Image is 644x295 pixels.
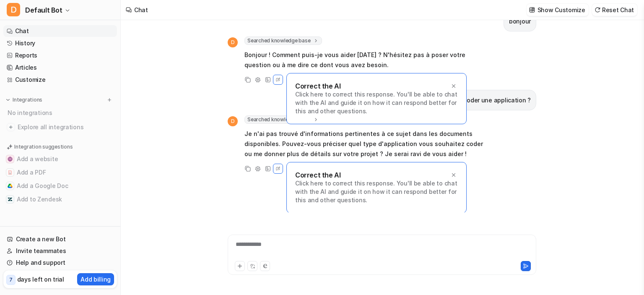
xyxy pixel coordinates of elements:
[8,157,13,162] img: Add a website
[3,74,117,86] a: Customize
[244,37,322,45] span: Searched knowledge base
[244,129,490,159] p: Je n'ai pas trouvé d'informations pertinentes à ce sujet dans les documents disponibles. Pouvez-v...
[106,97,112,103] img: menu_add.svg
[295,171,340,179] p: Correct the AI
[3,25,117,37] a: Chat
[7,123,15,131] img: explore all integrations
[509,16,531,26] p: bonjour
[7,3,20,16] span: D
[538,5,585,14] p: Show Customize
[228,37,238,47] span: D
[77,273,114,285] button: Add billing
[3,50,117,61] a: Reports
[295,90,458,115] p: Click here to correct this response. You'll be able to chat with the AI and guide it on how it ca...
[134,5,148,14] div: Chat
[3,245,117,257] a: Invite teammates
[595,7,600,13] img: reset
[244,115,322,124] span: Searched knowledge base
[3,179,117,193] button: Add a Google DocAdd a Google Doc
[3,62,117,73] a: Articles
[25,4,62,16] span: Default Bot
[3,121,117,133] a: Explore all integrations
[295,82,340,90] p: Correct the AI
[244,50,490,70] p: Bonjour ! Comment puis-je vous aider [DATE] ? N'hésitez pas à poser votre question ou à me dire c...
[8,170,13,175] img: Add a PDF
[80,275,111,284] p: Add billing
[440,95,531,105] p: peux tu coder une application ?
[13,97,42,103] p: Integrations
[3,233,117,245] a: Create a new Bot
[3,152,117,166] button: Add a websiteAdd a website
[295,179,458,204] p: Click here to correct this response. You'll be able to chat with the AI and guide it on how it ca...
[529,7,535,13] img: customize
[14,143,73,151] p: Integration suggestions
[5,97,11,103] img: expand menu
[3,193,117,206] button: Add to ZendeskAdd to Zendesk
[8,183,13,188] img: Add a Google Doc
[592,4,637,16] button: Reset Chat
[17,275,64,284] p: days left on trial
[8,197,13,202] img: Add to Zendesk
[3,96,45,104] button: Integrations
[18,120,114,134] span: Explore all integrations
[228,116,238,126] span: D
[5,106,117,120] div: No integrations
[3,257,117,269] a: Help and support
[527,4,589,16] button: Show Customize
[3,37,117,49] a: History
[9,276,13,284] p: 7
[3,166,117,179] button: Add a PDFAdd a PDF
